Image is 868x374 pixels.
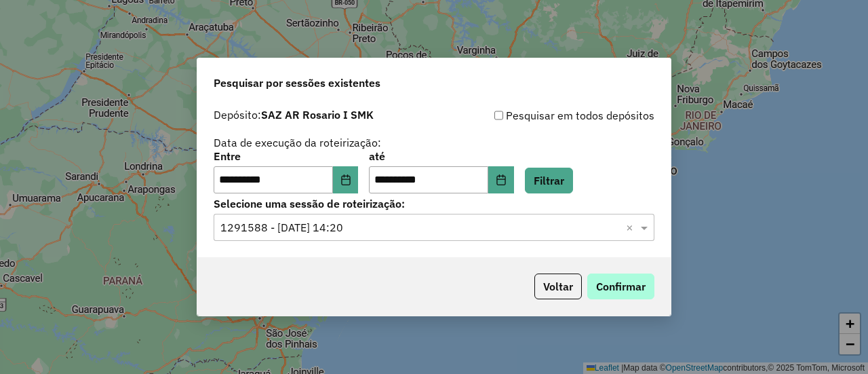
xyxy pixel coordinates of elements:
label: Entre [214,148,358,164]
button: Voltar [534,274,582,299]
span: Clear all [626,219,637,236]
label: Data de execução da roteirização: [214,134,381,151]
label: Selecione uma sessão de roteirização: [214,195,654,212]
span: Pesquisar por sessões existentes [214,75,380,91]
button: Confirmar [587,274,654,299]
button: Choose Date [488,166,514,193]
label: até [369,148,513,164]
div: Pesquisar em todos depósitos [434,107,654,124]
button: Choose Date [333,166,359,193]
strong: SAZ AR Rosario I SMK [261,108,374,121]
button: Filtrar [525,168,573,193]
label: Depósito: [214,107,374,123]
